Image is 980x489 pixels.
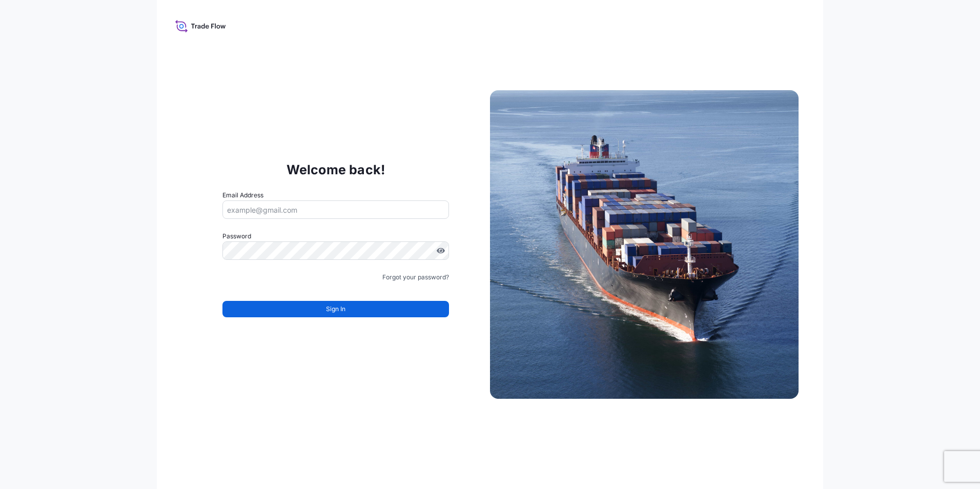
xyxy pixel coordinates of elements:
p: Welcome back! [287,161,385,178]
button: Show password [437,247,445,255]
label: Password [222,231,449,241]
label: Email Address [222,190,263,200]
a: Forgot your password? [382,272,449,282]
img: Ship illustration [490,90,799,399]
span: Sign In [326,304,345,314]
button: Sign In [222,301,449,317]
input: example@gmail.com [222,200,449,219]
